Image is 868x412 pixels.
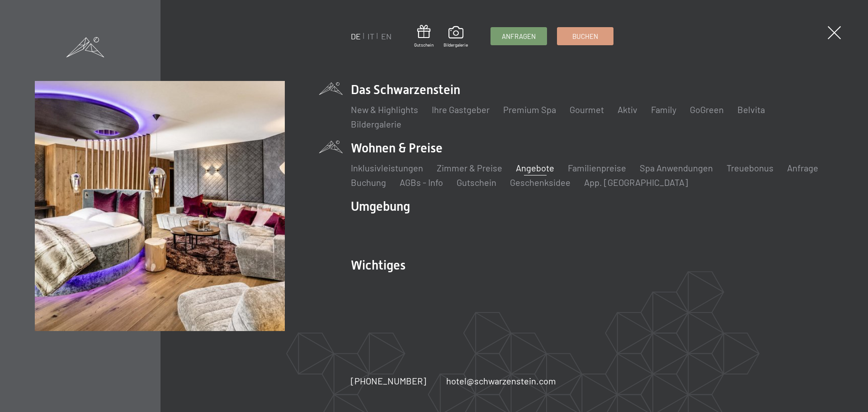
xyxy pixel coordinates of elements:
[568,162,626,173] a: Familienpreise
[381,31,392,41] a: EN
[351,177,386,188] a: Buchung
[726,162,774,173] a: Treuebonus
[618,104,637,115] a: Aktiv
[351,104,418,115] a: New & Highlights
[351,162,423,173] a: Inklusivleistungen
[446,374,556,387] a: hotel@schwarzenstein.com
[400,177,443,188] a: AGBs - Info
[414,42,434,48] span: Gutschein
[491,28,547,45] a: Anfragen
[414,25,434,48] a: Gutschein
[557,28,613,45] a: Buchen
[510,177,571,188] a: Geschenksidee
[368,31,374,41] a: IT
[443,26,468,48] a: Bildergalerie
[737,104,765,115] a: Belvita
[351,375,426,386] span: [PHONE_NUMBER]
[516,162,554,173] a: Angebote
[503,104,556,115] a: Premium Spa
[502,32,536,41] span: Anfragen
[437,162,502,173] a: Zimmer & Preise
[584,177,688,188] a: App. [GEOGRAPHIC_DATA]
[351,374,426,387] a: [PHONE_NUMBER]
[570,104,604,115] a: Gourmet
[572,32,598,41] span: Buchen
[640,162,713,173] a: Spa Anwendungen
[651,104,676,115] a: Family
[787,162,818,173] a: Anfrage
[443,42,468,48] span: Bildergalerie
[351,118,401,129] a: Bildergalerie
[457,177,496,188] a: Gutschein
[690,104,724,115] a: GoGreen
[351,31,361,41] a: DE
[432,104,490,115] a: Ihre Gastgeber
